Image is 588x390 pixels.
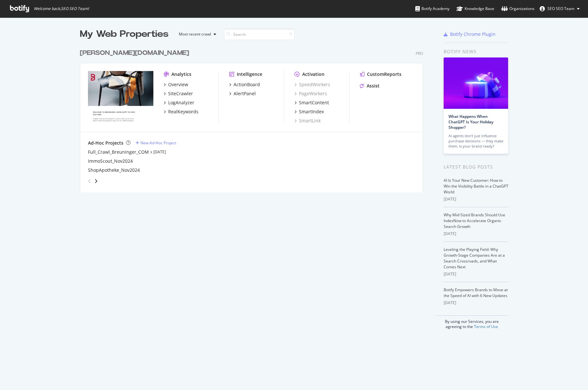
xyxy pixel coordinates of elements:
div: [PERSON_NAME][DOMAIN_NAME] [80,48,189,58]
div: By using our Services, you are agreeing to the [436,315,508,329]
a: ImmoScout_Nov2024 [88,158,133,164]
a: Why Mid-Sized Brands Should Use IndexNow to Accelerate Organic Search Growth [444,212,505,229]
a: ShopApotheke_Nov2024 [88,167,140,173]
img: breuninger.com [88,71,153,123]
div: AI agents don’t just influence purchase decisions — they make them. Is your brand ready? [448,133,503,149]
div: [DATE] [444,300,508,306]
a: Botify Empowers Brands to Move at the Speed of AI with 6 New Updates [444,287,508,298]
div: Pro [416,51,423,56]
a: [DATE] [153,149,166,155]
div: RealKeywords [168,108,198,115]
a: SmartLink [294,118,321,124]
span: SEO SEO Team [547,6,574,11]
a: SiteCrawler [164,90,193,97]
a: SmartIndex [294,108,324,115]
a: PageWorkers [294,90,327,97]
div: Intelligence [237,71,262,77]
div: ActionBoard [234,81,260,88]
a: What Happens When ChatGPT Is Your Holiday Shopper? [448,114,493,130]
div: grid [80,41,428,192]
div: Botify news [444,48,508,55]
a: LogAnalyzer [164,99,194,106]
div: [DATE] [444,196,508,202]
div: Knowledge Base [457,5,494,12]
div: CustomReports [367,71,401,77]
div: Organizations [501,5,535,12]
a: SpeedWorkers [294,81,330,88]
a: RealKeywords [164,108,198,115]
button: Most recent crawl [174,29,219,39]
div: AlertPanel [234,90,256,97]
a: SmartContent [294,99,329,106]
div: SiteCrawler [168,90,193,97]
div: Assist [367,83,380,89]
div: SmartIndex [299,108,324,115]
div: SmartContent [299,99,329,106]
div: Botify Chrome Plugin [450,31,496,37]
div: LogAnalyzer [168,99,194,106]
div: Ad-Hoc Projects [88,140,123,146]
div: [DATE] [444,231,508,237]
a: Botify Chrome Plugin [444,31,496,37]
button: SEO SEO Team [535,4,585,14]
div: Most recent crawl [179,32,211,36]
div: [DATE] [444,271,508,277]
a: ActionBoard [229,81,260,88]
div: angle-right [94,178,98,184]
a: AlertPanel [229,90,256,97]
div: Overview [168,81,188,88]
div: angle-left [85,176,94,186]
a: AI Is Your New Customer: How to Win the Visibility Battle in a ChatGPT World [444,178,508,195]
div: New Ad-Hoc Project [140,140,176,146]
div: My Web Properties [80,28,169,41]
div: Latest Blog Posts [444,163,508,170]
input: Search [224,29,295,40]
a: New Ad-Hoc Project [136,140,176,146]
a: [PERSON_NAME][DOMAIN_NAME] [80,48,192,58]
div: Activation [302,71,324,77]
a: Terms of Use [474,324,498,329]
a: Assist [360,83,380,89]
div: Botify Academy [415,5,449,12]
a: Overview [164,81,188,88]
span: Welcome back, SEO SEO Team ! [34,6,89,11]
a: Leveling the Playing Field: Why Growth-Stage Companies Are at a Search Crossroads, and What Comes... [444,247,505,270]
a: CustomReports [360,71,401,77]
a: Full_Crawl_Breuninger_COM [88,149,149,155]
div: Analytics [171,71,191,77]
img: What Happens When ChatGPT Is Your Holiday Shopper? [444,57,508,109]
